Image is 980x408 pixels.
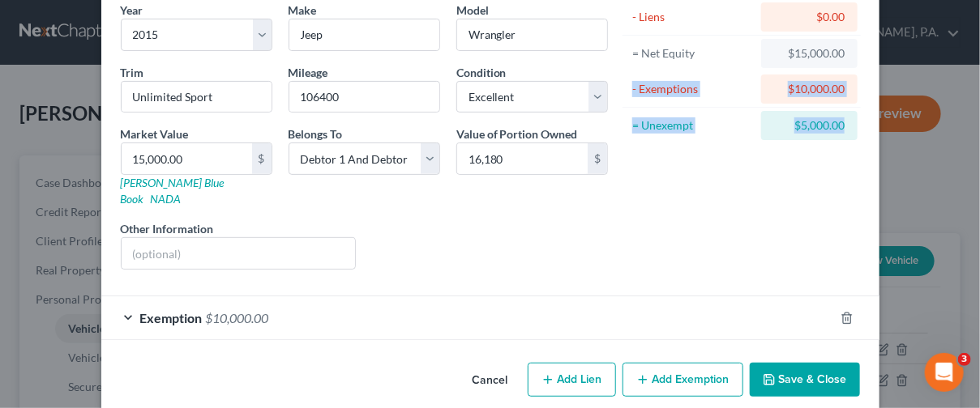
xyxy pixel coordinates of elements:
div: - Exemptions [632,81,755,97]
span: Exemption [140,310,203,325]
button: Add Lien [528,363,616,397]
label: Value of Portion Owned [456,125,578,142]
div: $ [588,143,607,174]
input: (optional) [122,238,356,269]
label: Year [121,2,143,19]
div: = Unexempt [632,117,755,134]
input: -- [289,82,439,113]
span: 3 [958,353,971,366]
a: NADA [151,192,182,206]
div: = Net Equity [632,45,755,62]
label: Model [456,2,489,19]
div: $ [252,143,272,174]
input: ex. Altima [457,19,607,50]
button: Save & Close [750,363,860,397]
label: Condition [456,64,507,81]
label: Mileage [289,64,328,81]
input: 0.00 [122,143,252,174]
label: Trim [121,64,144,81]
label: Market Value [121,125,189,142]
div: $10,000.00 [774,81,845,97]
input: 0.00 [457,143,588,174]
div: $15,000.00 [774,45,845,62]
div: $5,000.00 [774,117,845,134]
div: $0.00 [774,9,845,25]
input: ex. LS, LT, etc [122,82,272,113]
span: Belongs To [289,127,343,141]
input: ex. Nissan [289,19,439,50]
label: Other Information [121,220,214,237]
span: $10,000.00 [206,310,269,325]
span: Make [289,3,317,17]
iframe: Intercom live chat [925,353,964,392]
a: [PERSON_NAME] Blue Book [121,176,225,206]
button: Cancel [460,364,521,397]
div: - Liens [632,9,755,25]
button: Add Exemption [623,363,743,397]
